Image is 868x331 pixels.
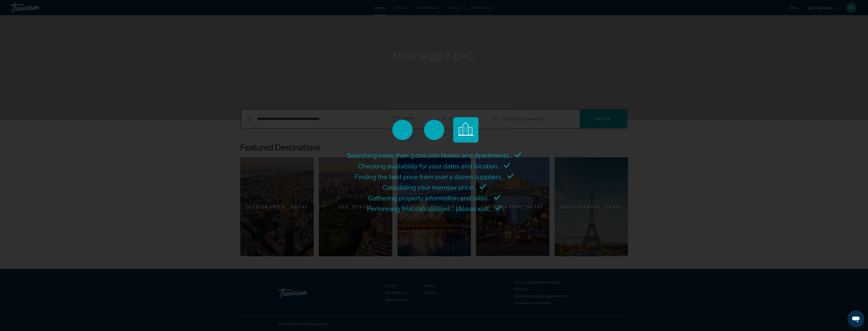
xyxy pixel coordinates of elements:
span: Finding the best price from over a dozen suppliers... [355,173,505,181]
iframe: Кнопка запуска окна обмена сообщениями [848,311,864,327]
span: Checking availability for your dates and location... [358,162,501,170]
span: Gathering property information and rules... [368,194,491,202]
span: Calculating your member price... [383,184,477,191]
span: Searching more than 3,000,000 Hotels and Apartments... [347,152,512,159]
span: Performing final calculations... please wait... [367,205,493,213]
